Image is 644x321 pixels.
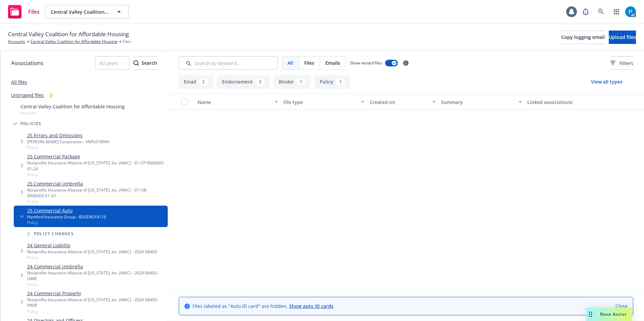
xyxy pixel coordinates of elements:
[438,94,524,110] button: Summary
[27,270,165,281] div: Nonprofits Insurance Alliance of [US_STATE], Inc. (NIAC) - 2024-06403-UMB
[304,59,314,66] span: Files
[579,5,592,18] a: Report a Bug
[594,5,608,18] a: Search
[181,99,188,105] input: Select all
[27,132,109,139] a: 25 Errors and Omissions
[20,103,125,110] span: Central Valley Coalition for Affordable Housing
[27,153,165,160] a: 25 Commercial Package
[198,99,271,106] div: Name
[27,290,165,297] a: 24 Commercial Property
[586,308,632,321] button: Nova Assist
[27,139,109,145] div: [PERSON_NAME] Corporation - VNPL018904
[289,303,333,309] a: Show auto ID cards
[11,92,44,99] a: Untriaged files
[179,75,213,89] button: Email
[195,94,281,110] button: Name
[27,145,109,150] span: Policy
[610,56,633,70] button: Filters
[561,31,605,44] button: Copy logging email
[20,110,125,116] span: Account
[27,160,165,171] div: Nonprofits Insurance Alliance of [US_STATE], Inc. (NIAC) - 01-CP-0006403-01-24
[287,59,293,66] span: All
[27,214,106,220] div: Hartford Insurance Group - 83UENSY4116
[27,255,157,260] span: Policy
[179,56,278,70] input: Search by keyword...
[609,31,636,44] button: Upload files
[27,249,157,255] div: Nonprofits Insurance Alliance of [US_STATE], Inc. (NIAC) - 2024-06403
[27,281,165,287] span: Policy
[615,303,628,310] a: Close
[580,75,633,89] button: View all types
[27,242,157,249] a: 24 General Liability
[11,59,43,67] span: Associations
[133,60,139,66] svg: Search
[27,172,165,177] span: Policy
[217,75,270,89] button: Endorsement
[123,39,131,45] span: Files
[31,39,117,45] a: Central Valley Coalition for Affordable Housing
[199,78,208,86] div: 2
[27,187,165,199] div: Nonprofits Insurance Alliance of [US_STATE], Inc. (NIAC) - 01-UB-0006403-01-23
[325,59,340,66] span: Emails
[47,91,56,99] div: 2
[27,309,165,314] span: Policy
[610,60,633,67] span: Filters
[610,5,623,18] a: Switch app
[34,232,74,236] span: Policy changes
[256,78,265,86] div: 2
[586,308,595,321] div: Drag to move
[20,122,42,126] span: Policies
[620,60,633,67] span: Filters
[27,263,165,270] a: 24 Commercial Umbrella
[27,207,106,214] a: 25 Commercial Auto
[133,57,157,69] div: Search
[11,79,27,85] a: All files
[561,34,605,40] span: Copy logging email
[609,34,636,40] span: Upload files
[600,311,627,317] span: Nova Assist
[27,180,165,187] a: 25 Commercial Umbrella
[336,78,345,86] div: 1
[525,94,610,110] button: Linked associations
[283,99,357,106] div: File type
[297,78,306,86] div: 1
[8,39,25,45] a: Accounts
[367,94,439,110] button: Created on
[28,9,40,14] span: Files
[27,220,106,225] span: Policy
[5,2,42,21] a: Files
[274,75,311,89] button: Binder
[281,94,367,110] button: File type
[370,99,429,106] div: Created on
[51,8,109,15] span: Central Valley Coalition for Affordable Housing
[27,297,165,308] div: Nonprofits Insurance Alliance of [US_STATE], Inc. (NIAC) - 2024-06403-PROP
[27,199,165,204] span: Policy
[527,99,608,106] div: Linked associations
[133,56,157,70] button: SearchSearch
[45,5,129,18] button: Central Valley Coalition for Affordable Housing
[625,6,636,17] img: photo
[8,30,129,39] span: Central Valley Coalition for Affordable Housing
[350,60,382,66] span: Show nested files
[193,303,333,310] span: Files labeled as "Auto ID card" are hidden.
[441,99,514,106] div: Summary
[315,75,350,89] button: Policy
